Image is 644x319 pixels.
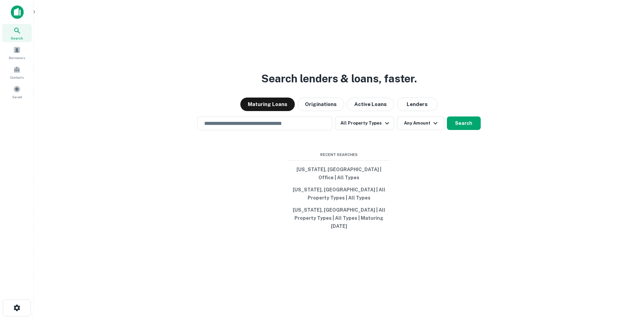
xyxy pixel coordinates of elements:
button: Active Loans [347,98,394,111]
button: Search [447,116,481,130]
button: All Property Types [335,116,394,130]
span: Saved [12,94,22,100]
a: Search [2,24,32,42]
a: Saved [2,83,32,101]
span: Recent Searches [288,152,390,158]
button: Originations [297,98,344,111]
span: Search [11,35,23,41]
button: Any Amount [397,116,444,130]
a: Contacts [2,63,32,81]
button: Maturing Loans [240,98,295,111]
span: Borrowers [9,55,25,60]
button: [US_STATE], [GEOGRAPHIC_DATA] | Office | All Types [288,163,390,184]
iframe: Chat Widget [610,265,644,297]
button: [US_STATE], [GEOGRAPHIC_DATA] | All Property Types | All Types | Maturing [DATE] [288,204,390,232]
img: capitalize-icon.png [11,5,24,19]
span: Contacts [10,75,24,80]
button: [US_STATE], [GEOGRAPHIC_DATA] | All Property Types | All Types [288,184,390,204]
h3: Search lenders & loans, faster. [261,71,417,87]
a: Borrowers [2,44,32,62]
button: Lenders [397,98,437,111]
